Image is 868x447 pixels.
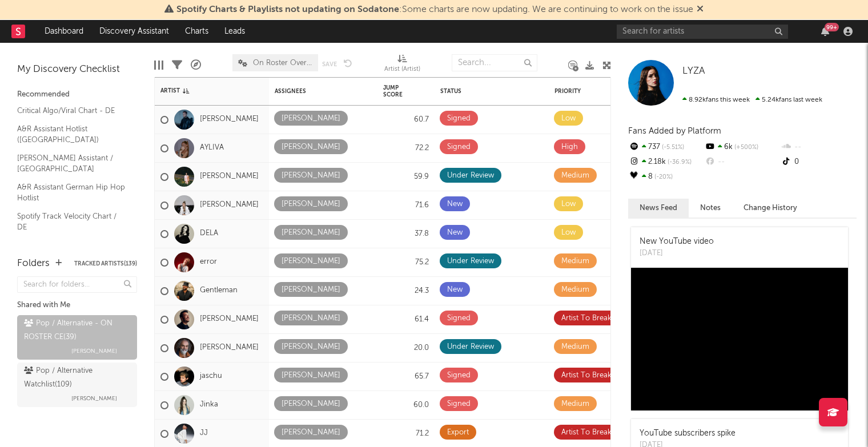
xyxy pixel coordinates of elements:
a: Spotify Track Velocity Chart / DE [17,210,126,233]
a: jaschu [200,372,222,381]
div: Shared with Me [17,299,137,312]
span: [PERSON_NAME] [71,392,117,405]
div: 65.7 [383,370,429,384]
a: Dashboard [37,20,91,43]
a: [PERSON_NAME] [200,315,259,324]
div: -- [704,155,780,170]
div: Status [440,88,515,95]
span: Spotify Charts & Playlists not updating on Sodatone [176,5,399,14]
span: +500 % [733,144,758,151]
a: LYZA [682,66,705,77]
span: Fans Added by Platform [628,127,721,135]
div: 6k [704,140,780,155]
div: 72.2 [383,142,429,155]
div: [PERSON_NAME] [282,369,340,382]
div: Artist To Break [561,369,612,382]
div: 2.18k [628,155,704,170]
div: Recommended [17,88,137,102]
a: A&R Assistant Hotlist ([GEOGRAPHIC_DATA]) [17,123,126,146]
a: A&R Assistant German Hip Hop Hotlist [17,181,126,204]
a: Gentleman [200,286,238,296]
input: Search for artists [617,25,788,39]
div: Artist To Break [561,426,612,440]
div: 61.4 [383,313,429,327]
div: Jump Score [383,84,412,98]
div: [PERSON_NAME] [282,226,340,240]
span: : Some charts are now updating. We are continuing to work on the issue [176,5,693,14]
span: -20 % [653,174,673,180]
div: Artist (Artist) [384,49,420,82]
div: Medium [561,340,589,354]
span: 5.24k fans last week [682,96,822,103]
div: 0 [781,155,857,170]
div: 99 + [825,23,839,31]
div: 71.2 [383,427,429,441]
div: My Discovery Checklist [17,63,137,76]
div: Assignees [275,88,355,95]
button: 99+ [821,27,829,36]
div: 37.8 [383,227,429,241]
span: 8.92k fans this week [682,96,750,103]
a: AYLIVA [200,143,224,153]
a: Critical Algo/Viral Chart - DE [17,104,126,117]
div: Artist To Break [561,312,612,325]
button: News Feed [628,199,689,218]
div: -- [781,140,857,155]
div: New [447,226,463,240]
div: Filters [172,49,182,82]
a: error [200,257,217,267]
a: DELA [200,229,218,239]
div: Low [561,226,576,240]
div: High [561,140,578,154]
div: 8 [628,170,704,184]
span: -5.51 % [660,144,684,151]
div: A&R Pipeline [191,49,201,82]
button: Tracked Artists(139) [74,261,137,267]
a: Pop / Alternative Watchlist(109)[PERSON_NAME] [17,363,137,407]
a: [PERSON_NAME] [200,115,259,124]
div: 60.0 [383,398,429,412]
div: Signed [447,140,471,154]
div: [PERSON_NAME] [282,340,340,354]
a: [PERSON_NAME] [200,200,259,210]
div: [PERSON_NAME] [282,198,340,211]
div: 75.2 [383,256,429,269]
button: Notes [689,199,732,218]
div: [PERSON_NAME] [282,397,340,411]
div: Pop / Alternative Watchlist ( 109 ) [24,364,127,392]
a: Charts [177,20,216,43]
div: [PERSON_NAME] [282,312,340,325]
div: Medium [561,397,589,411]
input: Search... [452,54,537,71]
button: Save [322,61,337,67]
div: 737 [628,140,704,155]
div: New YouTube video [640,236,714,248]
div: [DATE] [640,248,714,259]
div: Artist (Artist) [384,63,420,76]
div: Artist [160,87,246,94]
div: [PERSON_NAME] [282,426,340,440]
div: Under Review [447,340,494,354]
a: JJ [200,429,208,438]
div: Under Review [447,255,494,268]
a: [PERSON_NAME] [200,172,259,182]
input: Search for folders... [17,276,137,293]
div: Priority [554,88,600,95]
div: Medium [561,169,589,183]
div: [PERSON_NAME] [282,169,340,183]
span: [PERSON_NAME] [71,344,117,358]
div: Folders [17,257,50,271]
div: Signed [447,397,471,411]
div: Low [561,112,576,126]
div: [PERSON_NAME] [282,140,340,154]
span: Dismiss [697,5,704,14]
div: Signed [447,312,471,325]
span: On Roster Overview [253,59,312,67]
div: 59.9 [383,170,429,184]
div: 60.7 [383,113,429,127]
div: Medium [561,255,589,268]
div: YouTube subscribers spike [640,428,736,440]
div: [PERSON_NAME] [282,112,340,126]
div: Signed [447,369,471,382]
button: Undo the changes to the current view. [344,58,352,68]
